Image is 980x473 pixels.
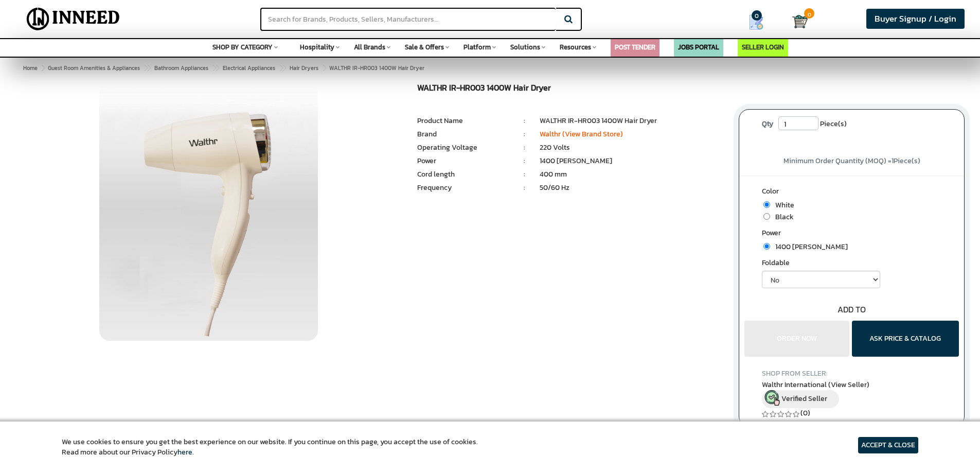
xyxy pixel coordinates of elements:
li: Product Name [417,116,509,126]
a: Walthr (View Brand Store) [540,129,623,139]
span: Buyer Signup / Login [875,12,956,25]
label: Foldable [762,258,941,271]
h1: WALTHR IR-HR003 1400W Hair Dryer [417,83,723,95]
img: Inneed.Market [18,6,129,32]
span: WALTHR IR-HR003 1400W Hair Dryer [46,64,424,72]
span: Bathroom Appliances [154,64,208,72]
a: Walthr International (View Seller) Verified Seller [762,379,941,408]
span: Solutions [510,42,540,52]
span: Sale & Offers [405,42,444,52]
li: 220 Volts [540,143,723,153]
span: > [144,62,149,74]
span: 0 [752,10,762,21]
li: : [509,143,540,153]
a: Bathroom Appliances [152,62,210,74]
a: here [177,447,192,458]
span: 1 [892,155,894,166]
li: : [509,156,540,166]
a: JOBS PORTAL [678,42,719,52]
li: Frequency [417,183,509,193]
a: POST TENDER [615,42,655,52]
li: Power [417,156,509,166]
span: Walthr International (View Seller) [762,379,869,390]
li: : [509,183,540,193]
span: Guest Room Amenities & Appliances [48,64,140,72]
h4: SHOP FROM SELLER: [762,370,941,377]
li: Operating Voltage [417,143,509,153]
a: Buyer Signup / Login [866,9,965,29]
a: Cart 0 [792,10,802,33]
span: Platform [464,42,491,52]
span: SHOP BY CATEGORY [212,42,273,52]
div: ADD TO [739,304,964,316]
span: Hair Dryers [290,64,318,72]
span: Verified Seller [781,393,827,404]
span: 0 [804,8,814,19]
span: Black [770,212,794,222]
li: Brand [417,129,509,139]
li: Cord length [417,169,509,180]
img: inneed-verified-seller-icon.png [764,390,780,406]
span: Resources [560,42,591,52]
label: Color [762,186,941,199]
button: ASK PRICE & CATALOG [852,321,959,357]
label: Power [762,228,941,241]
a: Guest Room Amenities & Appliances [46,62,142,74]
span: Piece(s) [820,116,847,132]
span: > [279,62,284,74]
img: Show My Quotes [749,14,764,30]
span: > [41,64,44,72]
a: SELLER LOGIN [742,42,784,52]
a: Electrical Appliances [221,62,277,74]
a: my Quotes 0 [728,10,792,34]
li: : [509,116,540,126]
li: : [509,129,540,139]
li: 1400 [PERSON_NAME] [540,156,723,166]
img: WALTHR IR-HR003 1400 Watts Hair Dryer [99,83,318,341]
span: All Brands [354,42,385,52]
span: > [212,62,217,74]
li: 50/60 Hz [540,183,723,193]
span: Electrical Appliances [223,64,275,72]
span: Minimum Order Quantity (MOQ) = Piece(s) [783,155,920,166]
a: (0) [800,408,810,418]
span: White [770,200,794,211]
img: Cart [792,14,808,29]
li: WALTHR IR-HR003 1400W Hair Dryer [540,116,723,126]
article: We use cookies to ensure you get the best experience on our website. If you continue on this page... [62,437,478,458]
span: 1400 [PERSON_NAME] [770,241,848,252]
a: Hair Dryers [288,62,320,74]
li: : [509,169,540,180]
label: Qty [757,116,778,132]
span: Hospitality [300,42,334,52]
span: > [322,62,327,74]
li: 400 mm [540,169,723,180]
a: Home [21,62,40,74]
article: ACCEPT & CLOSE [858,437,918,453]
input: Search for Brands, Products, Sellers, Manufacturers... [260,8,556,31]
